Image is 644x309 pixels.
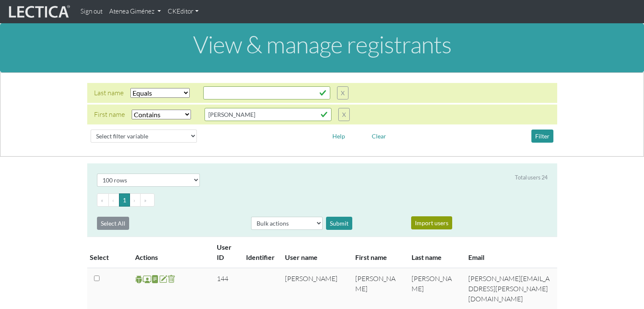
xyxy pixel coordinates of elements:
ul: Pagination [97,193,547,207]
div: Submit [326,217,352,230]
h1: View & manage registrants [7,31,637,58]
th: Identifier [241,237,280,268]
span: delete [167,274,175,284]
a: Help [329,131,349,139]
th: User ID [212,237,241,268]
span: Staff [143,274,151,284]
button: Import users [411,216,452,229]
button: Help [329,130,349,143]
img: lecticalive [7,4,70,20]
span: account update [159,274,167,284]
button: Select All [97,217,129,230]
a: Atenea Giménez [106,3,164,20]
a: CKEditor [164,3,202,20]
div: Total users 24 [515,174,547,182]
button: X [338,108,350,121]
a: Sign out [77,3,106,20]
th: User name [280,237,351,268]
div: First name [94,109,125,119]
th: Email [463,237,557,268]
button: Clear [368,130,390,143]
button: Filter [531,130,553,143]
div: Last name [94,88,124,98]
th: Select [87,237,130,268]
th: First name [350,237,406,268]
th: Actions [130,237,211,268]
span: reports [151,274,159,284]
button: X [337,86,348,99]
th: Last name [406,237,463,268]
button: Go to page 1 [119,193,130,207]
